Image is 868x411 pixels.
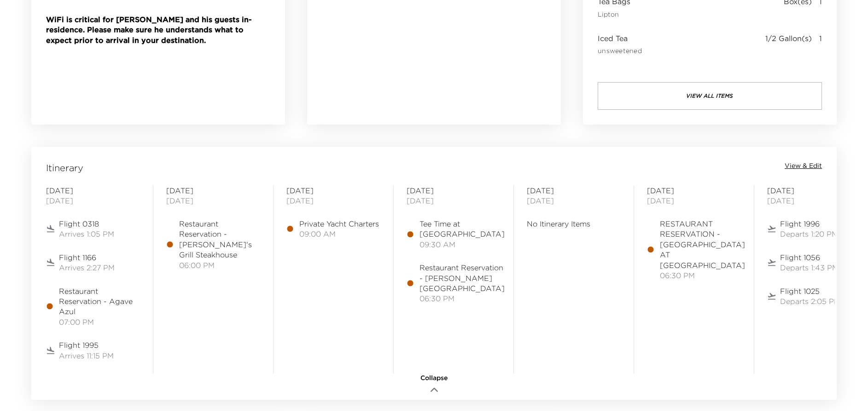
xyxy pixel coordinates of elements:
[767,185,861,196] span: [DATE]
[660,270,745,280] span: 06:30 PM
[598,47,642,55] span: unsweetened
[46,185,140,196] span: [DATE]
[527,196,621,206] span: [DATE]
[780,219,838,229] span: Flight 1996
[780,262,839,273] span: Departs 1:43 PM
[780,229,838,239] span: Departs 1:20 PM
[647,196,741,206] span: [DATE]
[419,293,505,304] span: 06:30 PM
[166,196,260,206] span: [DATE]
[46,161,83,174] span: Itinerary
[819,33,822,55] span: 1
[527,219,621,229] span: No Itinerary Items
[59,351,114,361] span: Arrives 11:15 PM
[179,260,260,270] span: 06:00 PM
[419,262,505,293] span: Restaurant Reservation - [PERSON_NAME][GEOGRAPHIC_DATA]
[647,185,741,196] span: [DATE]
[780,296,840,306] span: Departs 2:05 PM
[166,185,260,196] span: [DATE]
[598,11,630,19] span: Lipton
[59,317,140,327] span: 07:00 PM
[59,219,114,229] span: Flight 0318
[660,219,745,270] span: RESTAURANT RESERVATION - [GEOGRAPHIC_DATA] AT [GEOGRAPHIC_DATA]
[767,196,861,206] span: [DATE]
[59,252,115,262] span: Flight 1166
[598,82,822,110] button: view all items
[419,239,505,250] span: 09:30 AM
[46,196,140,206] span: [DATE]
[59,262,115,273] span: Arrives 2:27 PM
[778,70,810,92] span: Bottle(s)
[59,286,140,317] span: Restaurant Reservation - Agave Azul
[299,219,379,229] span: Private Yacht Charters
[527,185,621,196] span: [DATE]
[785,161,822,171] button: View & Edit
[59,340,114,350] span: Flight 1995
[407,185,501,196] span: [DATE]
[420,374,448,383] span: Collapse
[780,252,839,262] span: Flight 1056
[46,15,252,45] b: WiFi is critical for [PERSON_NAME] and his guests in-residence. Please make sure he understands w...
[411,374,457,395] button: Collapse
[765,33,812,55] span: 1/2 Gallon(s)
[59,229,114,239] span: Arrives 1:05 PM
[286,196,380,206] span: [DATE]
[407,196,501,206] span: [DATE]
[817,70,822,92] span: 6
[286,185,380,196] span: [DATE]
[598,33,642,43] span: Iced Tea
[299,229,379,239] span: 09:00 AM
[780,286,840,296] span: Flight 1025
[179,219,260,260] span: Restaurant Reservation - [PERSON_NAME]'s Grill Steakhouse
[598,70,641,80] span: Beer
[419,219,505,239] span: Tee Time at [GEOGRAPHIC_DATA]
